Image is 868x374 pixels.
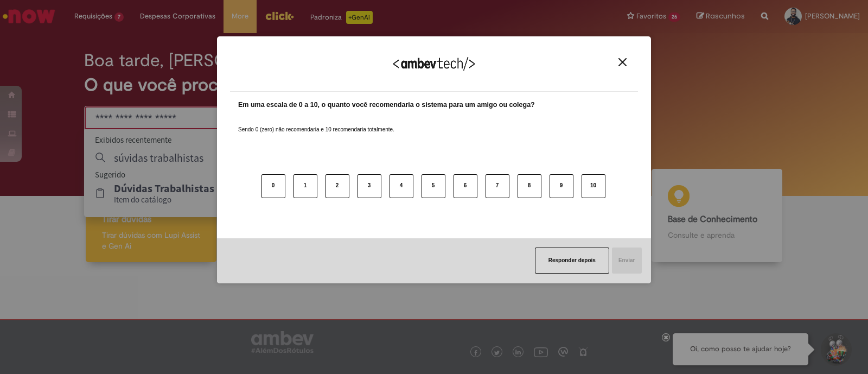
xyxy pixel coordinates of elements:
[325,174,349,198] button: 2
[486,174,509,198] button: 7
[293,174,317,198] button: 1
[550,174,573,198] button: 9
[422,174,445,198] button: 5
[390,174,413,198] button: 4
[454,174,477,198] button: 6
[518,174,541,198] button: 8
[238,100,535,110] label: Em uma escala de 0 a 10, o quanto você recomendaria o sistema para um amigo ou colega?
[618,58,627,66] img: Close
[261,174,285,198] button: 0
[358,174,381,198] button: 3
[535,248,609,274] button: Responder depois
[615,58,630,67] button: Close
[238,113,394,134] label: Sendo 0 (zero) não recomendaria e 10 recomendaria totalmente.
[582,174,605,198] button: 10
[393,57,475,71] img: Logo Ambevtech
